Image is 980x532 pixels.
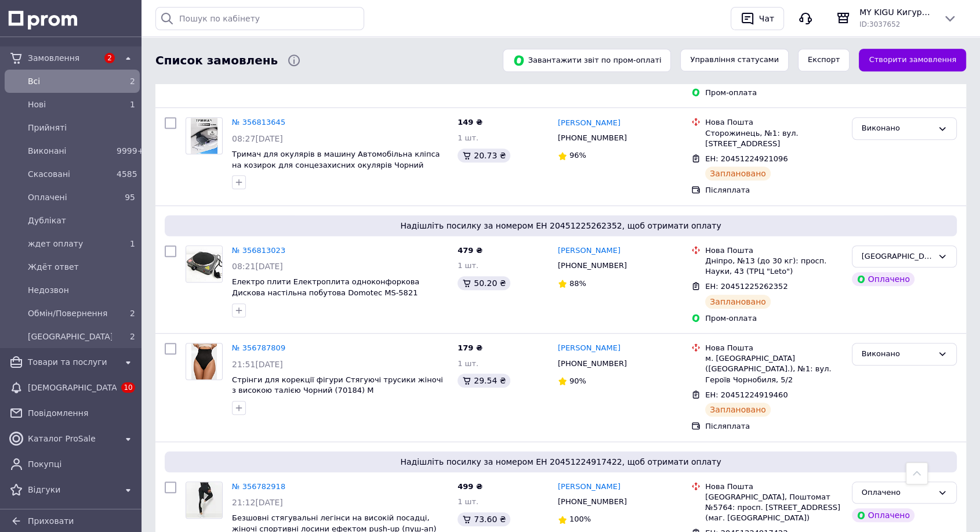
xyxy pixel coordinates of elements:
[705,343,842,353] div: Нова Пошта
[859,49,966,71] a: Створити замовлення
[169,220,952,231] span: Надішліть посилку за номером ЕН 20451225262352, щоб отримати оплату
[705,482,842,492] div: Нова Пошта
[232,482,285,491] a: № 356782918
[458,497,478,506] span: 1 шт.
[186,246,222,282] img: Фото товару
[28,99,112,110] span: Нові
[705,295,771,309] div: Заплановано
[558,245,620,256] a: [PERSON_NAME]
[705,390,787,399] span: ЕН: 20451224919460
[862,487,933,499] div: Оплачено
[705,313,842,324] div: Пром-оплата
[232,262,283,271] span: 08:21[DATE]
[28,433,117,444] span: Каталог ProSale
[862,122,933,135] div: Виконано
[705,492,842,524] div: [GEOGRAPHIC_DATA], Поштомат №5764: просп. [STREET_ADDRESS] (маг. [GEOGRAPHIC_DATA])
[121,382,135,393] span: 10
[232,134,283,143] span: 08:27[DATE]
[705,117,842,128] div: Нова Пошта
[731,7,784,30] button: Чат
[104,53,115,63] span: 2
[556,258,629,273] div: [PHONE_NUMBER]
[458,246,482,255] span: 479 ₴
[458,261,478,270] span: 1 шт.
[155,52,278,69] span: Список замовлень
[28,145,112,157] span: Виконані
[798,49,850,71] button: Експорт
[232,277,419,297] a: Електро плити Електроплита одноконфоркова Дискова настільна побутова Domotec MS-5821
[705,88,842,98] div: Пром-оплата
[232,360,283,369] span: 21:51[DATE]
[859,6,934,18] span: MY KIGU Кигуруми для всей семьи!
[130,239,135,248] span: 1
[705,167,771,180] div: Заплановано
[232,498,283,507] span: 21:12[DATE]
[232,118,285,126] a: № 356813645
[558,482,620,493] a: [PERSON_NAME]
[556,356,629,371] div: [PHONE_NUMBER]
[28,191,112,203] span: Оплачені
[130,100,135,109] span: 1
[569,151,586,160] span: 96%
[705,185,842,196] div: Післяплата
[503,49,671,72] button: Завантажити звіт по пром-оплаті
[28,122,135,133] span: Прийняті
[458,149,510,162] div: 20.73 ₴
[569,515,591,523] span: 100%
[28,516,74,526] span: Приховати
[458,276,510,290] div: 50.20 ₴
[705,403,771,417] div: Заплановано
[169,456,952,468] span: Надішліть посилку за номером ЕН 20451224917422, щоб отримати оплату
[28,458,135,470] span: Покупці
[191,343,217,379] img: Фото товару
[705,256,842,277] div: Дніпро, №13 (до 30 кг): просп. Науки, 43 (ТРЦ "Leto")
[28,484,117,495] span: Відгуки
[130,77,135,86] span: 2
[458,482,482,491] span: 499 ₴
[186,117,223,154] a: Фото товару
[28,75,112,87] span: Всi
[569,279,586,288] span: 88%
[458,359,478,368] span: 1 шт.
[130,309,135,318] span: 2
[28,307,112,319] span: Обмін/Повернення
[28,261,135,273] span: Ждёт ответ
[458,512,510,526] div: 73.60 ₴
[705,353,842,385] div: м. [GEOGRAPHIC_DATA] ([GEOGRAPHIC_DATA].), №1: вул. Героїв Чорнобиля, 5/2
[186,343,223,380] a: Фото товару
[569,377,586,385] span: 90%
[28,168,112,180] span: Скасовані
[458,133,478,142] span: 1 шт.
[862,348,933,360] div: Виконано
[232,150,440,180] a: Тримач для окулярів в машину Автомобільна кліпса на козирок для сонцезахисних окулярів Чорний (40...
[232,343,285,352] a: № 356787809
[558,343,620,354] a: [PERSON_NAME]
[458,374,510,388] div: 29.54 ₴
[680,49,789,71] button: Управління статусами
[28,284,135,296] span: Недозвон
[130,332,135,341] span: 2
[117,146,144,155] span: 9999+
[186,482,223,519] a: Фото товару
[862,251,933,263] div: Одесса
[232,375,443,395] a: Стрінги для корекції фігури Стягуючі трусики жіночі з високою талією Чорний (70184) M
[458,343,482,352] span: 179 ₴
[125,193,135,202] span: 95
[186,245,223,283] a: Фото товару
[705,154,787,163] span: ЕН: 20451224921096
[232,246,285,255] a: № 356813023
[705,128,842,149] div: Сторожинець, №1: вул. [STREET_ADDRESS]
[705,282,787,291] span: ЕН: 20451225262352
[28,215,135,226] span: Дублікат
[28,407,135,419] span: Повідомлення
[852,272,914,286] div: Оплачено
[757,10,776,27] div: Чат
[28,52,98,64] span: Замовлення
[191,118,218,154] img: Фото товару
[186,482,222,517] img: Фото товару
[556,131,629,146] div: [PHONE_NUMBER]
[117,169,137,179] span: 4585
[458,118,482,126] span: 149 ₴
